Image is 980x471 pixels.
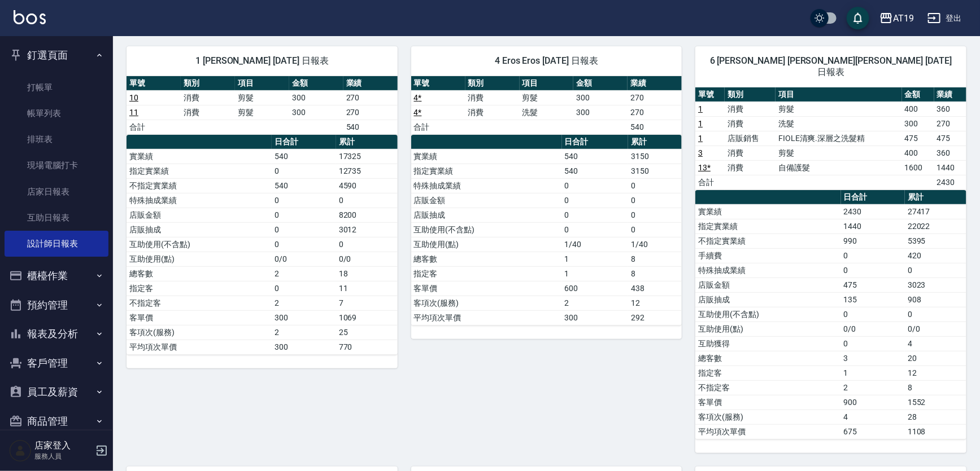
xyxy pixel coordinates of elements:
[425,55,669,67] span: 4 Eros Eros [DATE] 日報表
[336,325,398,340] td: 25
[272,252,336,266] td: 0/0
[127,76,181,91] th: 單號
[235,105,289,120] td: 剪髮
[905,219,966,234] td: 22022
[934,87,966,102] th: 業績
[127,164,272,178] td: 指定實業績
[628,296,682,310] td: 12
[562,135,629,149] th: 日合計
[129,108,138,117] a: 11
[5,290,108,320] button: 預約管理
[709,55,953,78] span: 6 [PERSON_NAME] [PERSON_NAME][PERSON_NAME] [DATE] 日報表
[841,410,905,424] td: 4
[562,252,629,266] td: 1
[272,208,336,222] td: 0
[841,395,905,410] td: 900
[272,340,336,354] td: 300
[905,278,966,292] td: 3023
[272,281,336,296] td: 0
[5,74,108,100] a: 打帳單
[841,204,905,219] td: 2430
[5,100,108,126] a: 帳單列表
[841,336,905,351] td: 0
[628,120,682,134] td: 540
[841,190,905,205] th: 日合計
[336,164,398,178] td: 12735
[411,281,562,296] td: 客單價
[841,424,905,439] td: 675
[5,231,108,257] a: 設計師日報表
[628,164,682,178] td: 3150
[573,105,628,120] td: 300
[127,178,272,193] td: 不指定實業績
[127,252,272,266] td: 互助使用(點)
[695,234,840,248] td: 不指定實業績
[841,322,905,336] td: 0/0
[875,7,918,30] button: AT19
[573,90,628,105] td: 300
[934,175,966,190] td: 2430
[934,116,966,131] td: 270
[411,208,562,222] td: 店販抽成
[841,263,905,278] td: 0
[562,193,629,208] td: 0
[127,208,272,222] td: 店販金額
[5,152,108,178] a: 現場電腦打卡
[841,307,905,322] td: 0
[127,296,272,310] td: 不指定客
[905,424,966,439] td: 1108
[725,146,776,160] td: 消費
[465,105,520,120] td: 消費
[465,90,520,105] td: 消費
[520,105,574,120] td: 洗髮
[34,440,92,451] h5: 店家登入
[411,237,562,252] td: 互助使用(點)
[235,90,289,105] td: 剪髮
[698,104,703,113] a: 1
[902,87,934,102] th: 金額
[628,76,682,91] th: 業績
[934,102,966,116] td: 360
[695,204,840,219] td: 實業績
[336,208,398,222] td: 8200
[905,366,966,380] td: 12
[841,219,905,234] td: 1440
[127,340,272,354] td: 平均項次單價
[289,105,343,120] td: 300
[628,266,682,281] td: 8
[695,336,840,351] td: 互助獲得
[272,164,336,178] td: 0
[411,178,562,193] td: 特殊抽成業績
[562,237,629,252] td: 1/40
[5,205,108,231] a: 互助日報表
[695,292,840,307] td: 店販抽成
[343,105,398,120] td: 270
[411,296,562,310] td: 客項次(服務)
[628,193,682,208] td: 0
[562,149,629,164] td: 540
[562,281,629,296] td: 600
[725,160,776,175] td: 消費
[562,222,629,237] td: 0
[5,349,108,378] button: 客戶管理
[411,310,562,325] td: 平均項次單價
[902,131,934,146] td: 475
[905,380,966,395] td: 8
[411,164,562,178] td: 指定實業績
[776,146,901,160] td: 剪髮
[841,278,905,292] td: 475
[725,116,776,131] td: 消費
[272,149,336,164] td: 540
[272,310,336,325] td: 300
[336,281,398,296] td: 11
[695,263,840,278] td: 特殊抽成業績
[336,237,398,252] td: 0
[411,76,682,135] table: a dense table
[934,131,966,146] td: 475
[628,281,682,296] td: 438
[841,292,905,307] td: 135
[776,116,901,131] td: 洗髮
[411,193,562,208] td: 店販金額
[776,102,901,116] td: 剪髮
[127,325,272,340] td: 客項次(服務)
